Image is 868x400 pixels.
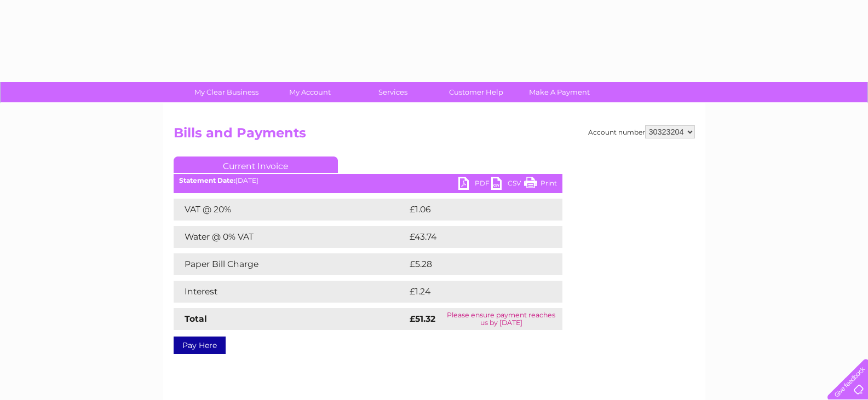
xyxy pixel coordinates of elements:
[174,156,338,173] a: Current Invoice
[174,337,226,354] a: Pay Here
[174,281,407,303] td: Interest
[181,82,272,102] a: My Clear Business
[407,281,536,303] td: £1.24
[458,177,491,193] a: PDF
[431,82,521,102] a: Customer Help
[174,125,695,146] h2: Bills and Payments
[407,199,536,221] td: £1.06
[174,199,407,221] td: VAT @ 20%
[588,125,695,138] div: Account number
[174,177,562,184] div: [DATE]
[407,253,537,275] td: £5.28
[185,314,207,324] strong: Total
[440,308,562,330] td: Please ensure payment reaches us by [DATE]
[524,177,557,193] a: Print
[410,314,435,324] strong: £51.32
[491,177,524,193] a: CSV
[174,226,407,248] td: Water @ 0% VAT
[174,253,407,275] td: Paper Bill Charge
[265,82,355,102] a: My Account
[348,82,438,102] a: Services
[407,226,540,248] td: £43.74
[514,82,605,102] a: Make A Payment
[179,176,235,184] b: Statement Date:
